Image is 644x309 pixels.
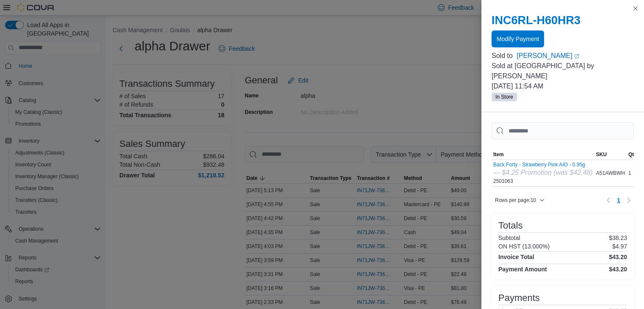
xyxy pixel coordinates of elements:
span: In Store [492,93,517,101]
h4: Invoice Total [498,254,534,260]
span: Modify Payment [497,35,539,43]
div: 1 [627,168,638,178]
h2: INC6RL-H60HR3 [492,14,634,27]
button: Item [492,149,594,160]
h4: Payment Amount [498,266,547,273]
svg: External link [574,54,579,59]
span: Rows per page : 10 [495,197,536,204]
h3: Payments [498,293,540,303]
h6: ON HST (13.000%) [498,243,550,250]
h3: Totals [498,221,522,231]
h4: $43.20 [609,266,627,273]
span: Item [493,151,504,158]
div: Sold to [492,51,515,61]
button: Modify Payment [492,30,544,47]
button: Back Forty - Strawberry Pink AIO - 0.95g [493,162,593,168]
button: Next page [624,195,634,205]
span: Qty [628,151,637,158]
span: 1 [617,196,620,204]
button: Close this dialog [630,3,641,14]
nav: Pagination for table: MemoryTable from EuiInMemoryTable [603,193,634,207]
h4: $43.20 [609,254,627,260]
button: SKU [594,149,627,160]
ul: Pagination for table: MemoryTable from EuiInMemoryTable [614,193,624,207]
p: Sold at [GEOGRAPHIC_DATA] by [PERSON_NAME] [492,61,634,81]
button: Previous page [603,195,614,205]
h6: Subtotal [498,235,520,241]
a: [PERSON_NAME]External link [517,51,634,61]
p: $38.23 [609,235,627,241]
p: $4.97 [612,243,627,250]
span: SKU [596,151,607,158]
button: Page 1 of 1 [614,193,624,207]
span: A51AWBWH [596,170,625,177]
button: Qty [627,149,638,160]
div: 2501063 [493,162,593,185]
button: Rows per page:10 [492,195,548,205]
p: [DATE] 11:54 AM [492,81,634,91]
div: — $4.25 Promotion (was $42.48) [493,168,593,178]
span: In Store [495,93,513,101]
input: This is a search bar. As you type, the results lower in the page will automatically filter. [492,122,634,139]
